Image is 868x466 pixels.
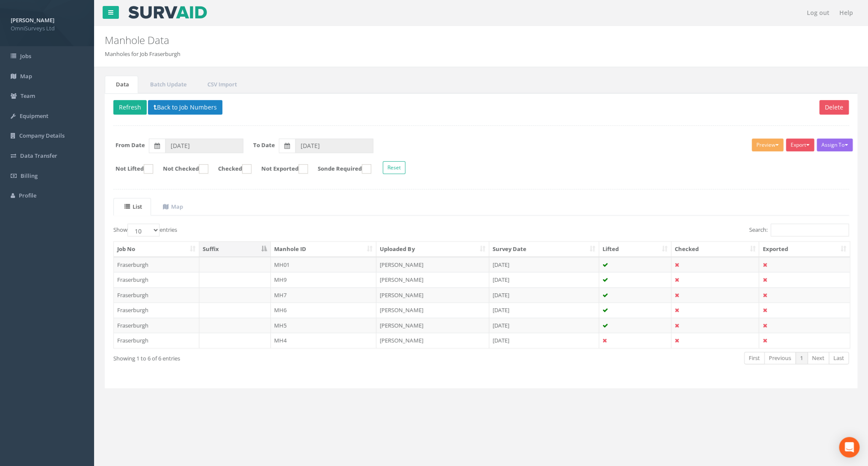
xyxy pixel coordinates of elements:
th: Exported: activate to sort column ascending [759,242,850,257]
th: Lifted: activate to sort column ascending [599,242,671,257]
input: To Date [295,139,373,153]
span: Equipment [20,112,48,120]
td: [DATE] [489,333,599,348]
select: Showentries [127,224,159,236]
div: Open Intercom Messenger [839,437,859,457]
td: [DATE] [489,272,599,287]
span: Map [20,72,32,80]
button: Delete [819,100,849,115]
th: Checked: activate to sort column ascending [671,242,759,257]
span: Company Details [19,132,65,139]
button: Export [786,139,814,151]
th: Job No: activate to sort column ascending [114,242,199,257]
span: Jobs [20,52,31,60]
th: Survey Date: activate to sort column ascending [489,242,599,257]
uib-tab-heading: Map [163,203,183,210]
input: From Date [165,139,243,153]
td: Fraserburgh [114,302,199,318]
a: [PERSON_NAME] OmniSurveys Ltd [11,14,83,32]
button: Preview [752,139,783,151]
th: Manhole ID: activate to sort column ascending [271,242,377,257]
label: Checked [210,164,251,174]
label: Not Lifted [107,164,153,174]
a: 1 [795,352,808,364]
td: MH4 [271,333,377,348]
td: MH01 [271,257,377,272]
button: Reset [383,161,405,174]
td: [PERSON_NAME] [376,272,489,287]
td: [DATE] [489,318,599,333]
li: Manholes for Job Fraserburgh [105,50,180,58]
label: Not Exported [253,164,308,174]
td: Fraserburgh [114,318,199,333]
td: MH7 [271,287,377,303]
label: Search: [749,224,849,236]
td: [PERSON_NAME] [376,318,489,333]
th: Suffix: activate to sort column descending [199,242,271,257]
td: [DATE] [489,302,599,318]
a: Next [807,352,829,364]
a: Data [105,76,138,93]
label: To Date [253,141,275,149]
strong: [PERSON_NAME] [11,16,54,24]
input: Search: [771,224,849,236]
span: Billing [21,172,38,180]
button: Assign To [817,139,853,151]
span: Data Transfer [20,152,57,159]
span: OmniSurveys Ltd [11,24,83,32]
td: [PERSON_NAME] [376,287,489,303]
td: [PERSON_NAME] [376,302,489,318]
label: Not Checked [154,164,208,174]
a: Map [152,198,192,215]
span: Profile [19,192,36,199]
td: MH6 [271,302,377,318]
a: Batch Update [139,76,195,93]
td: [DATE] [489,257,599,272]
button: Back to Job Numbers [148,100,222,115]
td: Fraserburgh [114,272,199,287]
a: Last [829,352,849,364]
a: CSV Import [196,76,246,93]
td: Fraserburgh [114,287,199,303]
button: Refresh [113,100,147,115]
a: Previous [764,352,796,364]
td: Fraserburgh [114,257,199,272]
td: Fraserburgh [114,333,199,348]
a: List [113,198,151,215]
a: First [744,352,765,364]
td: MH9 [271,272,377,287]
td: MH5 [271,318,377,333]
td: [DATE] [489,287,599,303]
label: Sonde Required [309,164,371,174]
div: Showing 1 to 6 of 6 entries [113,351,412,363]
span: Team [21,92,35,100]
label: Show entries [113,224,177,236]
uib-tab-heading: List [124,203,142,210]
td: [PERSON_NAME] [376,257,489,272]
th: Uploaded By: activate to sort column ascending [376,242,489,257]
td: [PERSON_NAME] [376,333,489,348]
label: From Date [115,141,145,149]
h2: Manhole Data [105,35,730,46]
